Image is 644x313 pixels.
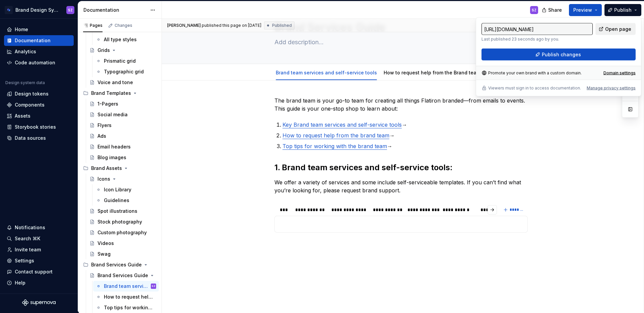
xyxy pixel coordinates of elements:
[4,100,74,110] a: Components
[87,206,159,216] a: Spot illustrations
[532,7,536,13] div: SZ
[4,133,74,143] a: Data sources
[488,85,581,91] p: Viewers must sign in to access documentation.
[481,49,636,61] button: Publish changes
[98,111,128,118] div: Social media
[1,3,76,17] button: Brand Design SystemSZ
[87,174,159,184] a: Icons
[87,77,159,88] a: Voice and tone
[15,235,40,242] div: Search ⌘K
[15,59,55,66] div: Code automation
[98,101,118,107] div: 1-Pagers
[98,240,114,247] div: Videos
[282,121,402,128] a: Key Brand team services and self-service tools
[282,142,528,150] p: →
[15,124,56,130] div: Storybook stories
[93,195,159,206] a: Guidelines
[4,57,74,68] a: Code automation
[80,259,159,270] div: Brand Services Guide
[15,257,34,264] div: Settings
[80,88,159,99] div: Brand Templates
[115,23,132,28] div: Changes
[93,34,159,45] a: All type styles
[91,165,122,172] div: Brand Assets
[542,51,581,58] span: Publish changes
[274,178,528,194] p: We offer a variety of services and some include self-serviceable templates. If you can’t find wha...
[4,111,74,121] a: Assets
[22,299,56,306] svg: Supernova Logo
[15,48,36,55] div: Analytics
[87,141,159,152] a: Email headers
[276,70,377,75] a: Brand team services and self-service tools
[167,23,201,28] span: [PERSON_NAME]
[614,7,632,13] span: Publish
[15,268,53,275] div: Contact support
[4,222,74,233] button: Notifications
[604,4,641,16] button: Publish
[98,208,137,214] div: Spot illustrations
[274,163,452,172] strong: 1. Brand team services and self-service tools:
[68,7,73,13] div: SZ
[4,122,74,132] a: Storybook stories
[87,120,159,131] a: Flyers
[384,70,480,75] a: How to request help from the Brand team
[98,122,112,129] div: Flyers
[104,68,144,75] div: Typographic grid
[481,37,593,42] p: Last published 23 seconds ago by you.
[274,97,528,113] p: The brand team is your go-to team for creating all things Flatiron branded—from emails to events....
[4,46,74,57] a: Analytics
[538,4,566,16] button: Share
[272,23,292,28] span: Published
[569,4,602,16] button: Preview
[98,251,111,257] div: Swag
[104,58,136,64] div: Prismatic grid
[87,45,159,56] a: Grids
[93,56,159,66] a: Prismatic grid
[15,26,28,33] div: Home
[98,218,142,225] div: Stock photography
[83,7,147,13] div: Documentation
[15,224,45,231] div: Notifications
[87,99,159,109] a: 1-Pagers
[381,65,483,79] div: How to request help from the Brand team
[4,24,74,35] a: Home
[87,270,159,281] a: Brand Services Guide
[15,102,45,108] div: Components
[98,154,126,161] div: Blog images
[5,6,13,14] img: d4286e81-bf2d-465c-b469-1298f2b8eabd.png
[104,36,137,43] div: All type styles
[83,23,103,28] div: Pages
[87,249,159,259] a: Swag
[93,184,159,195] a: Icon Library
[98,229,147,236] div: Custom photography
[4,266,74,277] button: Contact support
[93,302,159,313] a: Top tips for working with the Brand team
[104,197,129,204] div: Guidelines
[93,292,159,302] a: How to request help from the Brand team
[15,246,41,253] div: Invite team
[548,7,562,13] span: Share
[605,26,631,33] span: Open page
[282,131,528,139] p: →
[87,238,159,249] a: Videos
[15,37,51,44] div: Documentation
[282,143,387,149] a: Top tips for working with the brand team
[93,281,159,292] a: Brand team services and self-service toolsSZ
[573,7,592,13] span: Preview
[595,23,636,35] a: Open page
[4,35,74,46] a: Documentation
[15,135,46,141] div: Data sources
[98,79,133,86] div: Voice and tone
[282,121,528,129] p: →
[87,152,159,163] a: Blog images
[80,163,159,174] div: Brand Assets
[98,176,110,182] div: Icons
[282,132,389,139] a: How to request help from the brand team
[603,70,636,76] a: Domain settings
[4,244,74,255] a: Invite team
[4,277,74,288] button: Help
[104,283,149,290] div: Brand team services and self-service tools
[87,227,159,238] a: Custom photography
[98,143,131,150] div: Email headers
[87,109,159,120] a: Social media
